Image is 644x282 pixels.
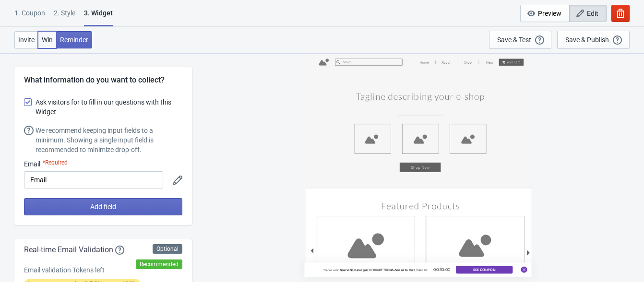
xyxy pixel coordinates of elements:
span: , Valid for [415,268,428,272]
span: Spend $50 and get 1 POCKET TENGA Added to Cart [340,268,415,272]
div: We recommend keeping input fields to a minimum. Showing a single input field is recommended to mi... [36,126,182,154]
button: See Coupon [456,266,513,273]
span: Ask visitors for to fill in our questions with this Widget [36,97,182,117]
span: Win [42,36,53,44]
img: help.svg [24,126,34,135]
button: Save & Publish [557,31,630,49]
span: Reminder [60,36,88,44]
div: Save & Test [497,36,531,44]
span: You've won [323,268,339,272]
div: What information do you want to collect? [24,74,182,86]
span: Edit [587,10,598,17]
div: Email [24,159,163,169]
span: Add field [90,203,116,211]
div: 2 . Style [54,8,75,25]
span: Preview [538,10,561,17]
div: 1. Coupon [14,8,45,25]
span: Invite [18,36,35,44]
div: Save & Publish [565,36,609,44]
div: 3. Widget [84,8,113,26]
button: Add field [24,198,182,215]
button: Preview [520,5,570,22]
button: Reminder [56,31,92,48]
button: Edit [569,5,607,22]
button: Save & Test [489,31,551,49]
div: 00:30:00 [428,267,456,272]
button: Invite [14,31,38,48]
span: Real-time Email Validation [24,244,113,256]
div: Optional [153,244,182,254]
div: Email validation Tokens left [24,265,182,275]
div: *Required [43,159,68,169]
div: Recommended [136,259,182,269]
button: Win [38,31,57,48]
